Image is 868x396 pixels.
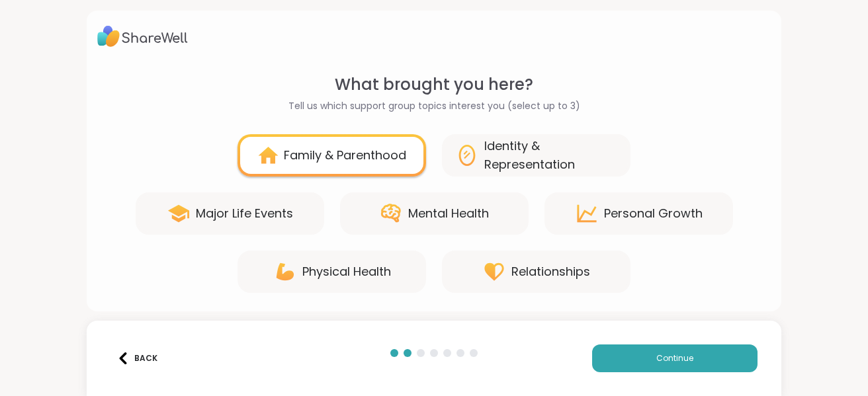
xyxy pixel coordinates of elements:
button: Continue [592,344,758,372]
img: ShareWell Logo [97,21,188,52]
div: Mental Health [408,204,489,223]
div: Relationships [511,262,590,281]
span: What brought you here? [335,73,533,97]
span: Continue [656,352,693,364]
div: Back [117,352,157,364]
div: Identity & Representation [484,137,617,174]
div: Family & Parenthood [284,146,406,165]
span: Tell us which support group topics interest you (select up to 3) [288,99,580,113]
button: Back [110,344,163,372]
div: Major Life Events [196,204,293,223]
div: Personal Growth [604,204,703,223]
div: Physical Health [302,262,391,281]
